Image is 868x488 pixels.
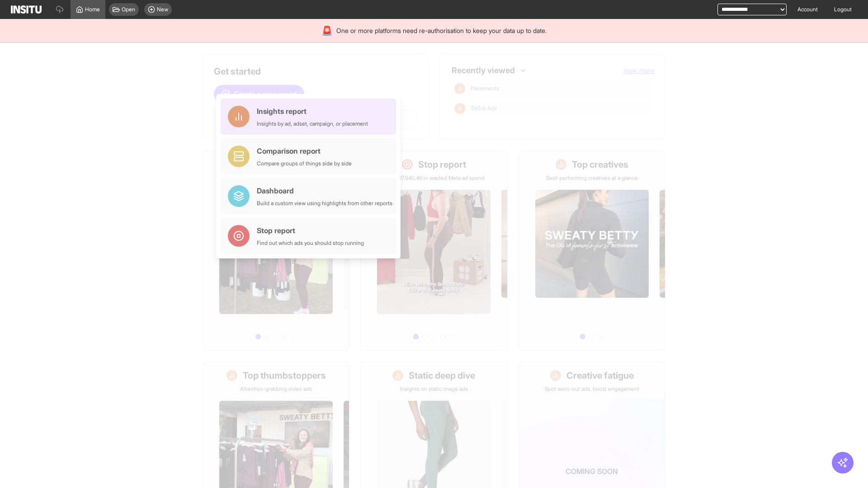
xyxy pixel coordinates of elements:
[257,145,352,156] div: Comparison report
[157,6,168,13] span: New
[122,6,135,13] span: Open
[257,239,364,247] div: Find out which ads you should stop running
[257,120,368,127] div: Insights by ad, adset, campaign, or placement
[257,160,352,167] div: Compare groups of things side by side
[257,185,392,196] div: Dashboard
[336,26,547,35] span: One or more platforms need re-authorisation to keep your data up to date.
[321,24,333,37] div: 🚨
[257,200,392,207] div: Build a custom view using highlights from other reports
[257,225,364,236] div: Stop report
[85,6,100,13] span: Home
[11,5,42,14] img: Logo
[257,106,368,117] div: Insights report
